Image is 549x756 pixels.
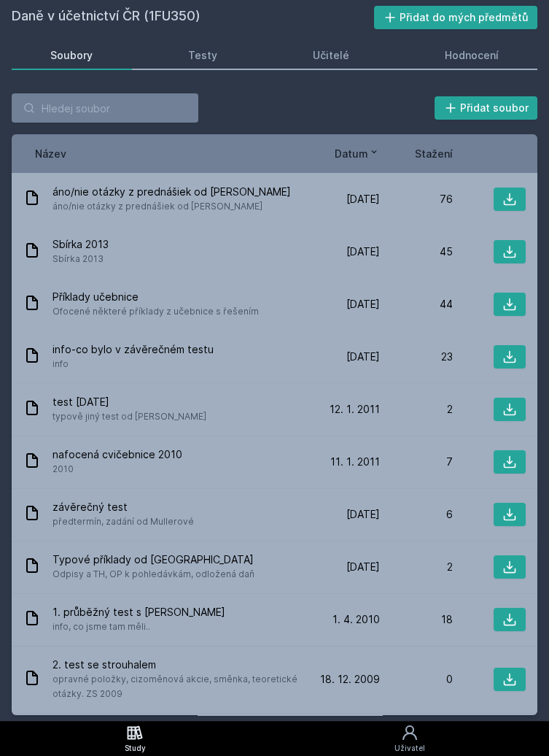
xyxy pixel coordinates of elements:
[12,6,374,29] h2: Daně v účetnictví ČR (1FU350)
[52,620,225,634] span: info, co jsme tam měli..
[52,462,182,477] span: 2010
[52,395,206,409] span: test [DATE]
[346,297,380,312] span: [DATE]
[374,6,538,29] button: Přidat do mých předmětů
[313,48,349,63] div: Učitelé
[52,409,206,424] span: typově jiný test od [PERSON_NAME]
[380,402,453,417] div: 2
[394,743,425,754] div: Uživatel
[346,192,380,207] span: [DATE]
[346,560,380,574] span: [DATE]
[330,402,380,417] span: 12. 1. 2011
[149,41,257,70] a: Testy
[52,357,214,371] span: info
[380,672,453,687] div: 0
[274,41,389,70] a: Učitelé
[52,199,291,214] span: áno/nie otázky z prednášiek od [PERSON_NAME]
[380,350,453,364] div: 23
[52,567,254,582] span: Odpisy a TH, OP k pohledávkám, odložená daň
[346,507,380,522] span: [DATE]
[52,447,182,462] span: nafocená cvičebnice 2010
[125,743,146,754] div: Study
[35,146,66,161] button: Název
[380,244,453,259] div: 45
[52,672,301,701] span: opravné položky, cizoměnová akcie, směnka, teoretické otázky. ZS 2009
[320,672,380,687] span: 18. 12. 2009
[335,146,368,161] span: Datum
[12,93,198,123] input: Hledej soubor
[188,48,217,63] div: Testy
[52,290,259,304] span: Příklady učebnice
[332,612,380,627] span: 1. 4. 2010
[405,41,537,70] a: Hodnocení
[380,560,453,574] div: 2
[380,297,453,312] div: 44
[335,146,380,161] button: Datum
[380,192,453,207] div: 76
[52,252,109,266] span: Sbírka 2013
[12,41,132,70] a: Soubory
[52,342,214,357] span: info-co bylo v závěrečném testu
[330,455,380,469] span: 11. 1. 2011
[52,304,259,319] span: Ofocené některé příklady z učebnice s řešením
[52,514,194,529] span: předtermín, zadání od Mullerové
[52,185,291,199] span: áno/nie otázky z prednášiek od [PERSON_NAME]
[346,350,380,364] span: [DATE]
[52,657,301,672] span: 2. test se strouhalem
[380,455,453,469] div: 7
[415,146,453,161] button: Stažení
[346,244,380,259] span: [DATE]
[380,612,453,627] div: 18
[270,721,549,756] a: Uživatel
[435,96,538,120] button: Přidat soubor
[52,500,194,514] span: závěrečný test
[50,48,93,63] div: Soubory
[52,237,109,252] span: Sbírka 2013
[52,605,225,620] span: 1. průběžný test s [PERSON_NAME]
[380,507,453,522] div: 6
[445,48,499,63] div: Hodnocení
[52,552,254,567] span: Typové příklady od [GEOGRAPHIC_DATA]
